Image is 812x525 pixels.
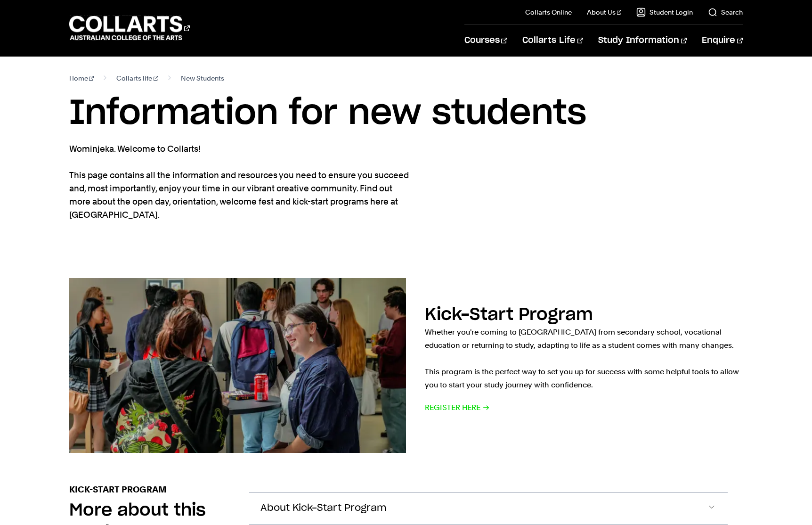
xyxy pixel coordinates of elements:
a: Home [69,72,94,85]
a: Enquire [702,25,743,56]
p: Wominjeka. Welcome to Collarts! This page contains all the information and resources you need to ... [69,142,413,221]
p: Whether you're coming to [GEOGRAPHIC_DATA] from secondary school, vocational education or returni... [425,326,743,392]
a: Collarts Online [525,8,572,17]
a: Student Login [636,8,693,17]
button: About Kick-Start Program [249,493,728,524]
a: Collarts life [116,72,158,85]
span: About Kick-Start Program [260,503,386,514]
a: Kick-Start Program Whether you're coming to [GEOGRAPHIC_DATA] from secondary school, vocational e... [69,278,743,453]
a: Collarts Life [522,25,583,56]
p: Kick-Start Program [69,483,166,496]
h1: Information for new students [69,92,743,135]
div: Go to homepage [69,15,190,41]
a: Courses [464,25,507,56]
a: About Us [587,8,622,17]
span: Register here [425,401,490,414]
span: New Students [181,72,224,85]
h2: Kick-Start Program [425,306,593,323]
a: Study Information [598,25,687,56]
a: Search [708,8,743,17]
